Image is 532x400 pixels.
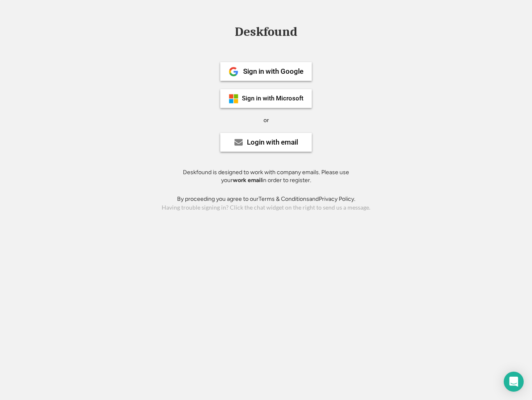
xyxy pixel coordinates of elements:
a: Privacy Policy. [319,195,355,202]
strong: work email [233,177,262,184]
a: Terms & Conditions [259,195,309,202]
div: Login with email [247,139,298,146]
div: Sign in with Google [243,68,303,75]
div: Deskfound is designed to work with company emails. Please use your in order to register. [172,168,360,185]
div: By proceeding you agree to our and [177,195,355,203]
div: Sign in with Microsoft [242,95,303,102]
img: 1024px-Google__G__Logo.svg.png [229,67,239,77]
div: Open Intercom Messenger [504,372,524,392]
div: Deskfound [231,25,301,38]
div: or [264,116,269,125]
img: ms-symbollockup_mssymbol_19.png [229,94,239,104]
